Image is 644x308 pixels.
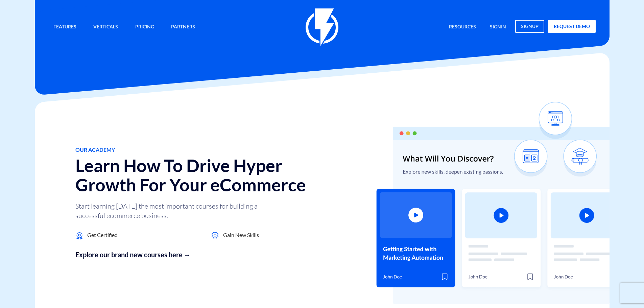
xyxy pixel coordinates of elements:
a: Verticals [88,20,123,34]
span: Get Certified [87,231,118,239]
h1: Our Academy [75,147,337,153]
a: signin [485,20,511,34]
a: Resources [444,20,481,34]
a: signup [515,20,544,33]
a: Features [48,20,81,34]
a: request demo [548,20,596,33]
a: Pricing [130,20,159,34]
h2: Learn How To Drive Hyper Growth For Your eCommerce [75,156,337,194]
span: Gain New Skills [223,231,259,239]
a: Partners [166,20,200,34]
a: Explore our brand new courses here → [75,250,337,260]
p: Start learning [DATE] the most important courses for building a successful ecommerce business. [75,202,278,220]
